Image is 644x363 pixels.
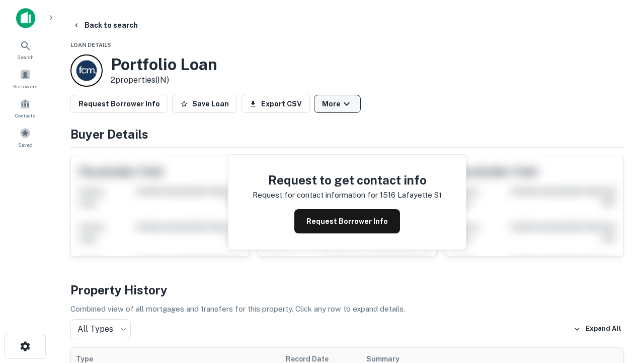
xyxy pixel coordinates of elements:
span: Borrowers [13,82,37,90]
a: Saved [3,124,47,151]
button: Request Borrower Info [294,209,400,233]
button: More [314,95,361,113]
h3: Portfolio Loan [111,55,217,74]
p: 2 properties (IN) [111,74,217,86]
h4: Request to get contact info [253,171,442,189]
span: Loan Details [70,42,111,48]
a: Contacts [3,94,47,122]
p: Request for contact information for [253,189,378,201]
p: Combined view of all mortgages and transfers for this property. Click any row to expand details. [70,303,624,315]
button: Save Loan [172,95,237,113]
button: Back to search [68,16,142,34]
button: Export CSV [241,95,310,113]
iframe: Chat Widget [594,250,644,298]
img: capitalize-icon.png [16,8,35,28]
span: Contacts [15,111,35,119]
button: Request Borrower Info [70,95,168,113]
a: Borrowers [3,65,47,92]
h4: Property History [70,281,624,299]
a: Search [3,36,47,63]
div: All Types [70,319,131,339]
h4: Buyer Details [70,125,624,143]
span: Search [17,53,34,61]
button: Expand All [571,322,624,337]
p: 1516 lafayette st [380,189,442,201]
span: Saved [18,141,33,149]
